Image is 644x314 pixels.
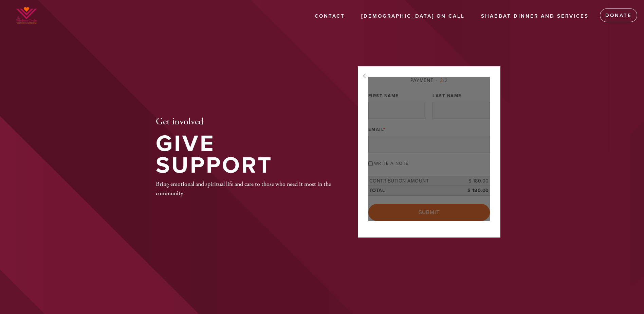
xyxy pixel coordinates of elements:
[476,10,594,23] a: Shabbat Dinner and Services
[156,116,336,128] h2: Get involved
[310,10,350,23] a: Contact
[156,133,336,177] h1: Give Support
[356,10,470,23] a: [DEMOGRAPHIC_DATA] On Call
[156,179,336,198] div: Bring emotional and spiritual life and care to those who need it most in the community
[600,8,637,22] a: Donate
[10,3,43,28] img: WhatsApp%20Image%202025-03-14%20at%2002.png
